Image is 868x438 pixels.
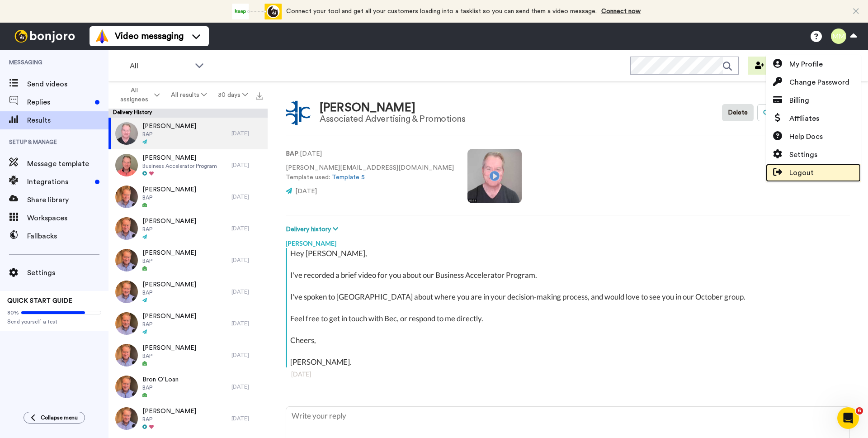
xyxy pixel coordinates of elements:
span: [PERSON_NAME] [142,153,217,162]
div: [DATE] [231,383,263,390]
div: [DATE] [231,320,263,327]
span: Affiliates [789,113,819,124]
button: Export all results that match these filters now. [253,88,266,102]
span: BAP [142,416,196,423]
span: BAP [142,352,196,360]
span: All [130,61,190,71]
img: 8d888ec5-1568-4f52-9055-64692100f1a6-thumb.jpg [115,344,138,367]
span: Billing [789,95,809,106]
a: Logout [766,164,861,182]
span: Send yourself a test [7,318,101,325]
span: Change Password [789,77,849,88]
span: [PERSON_NAME] [142,343,196,352]
a: [PERSON_NAME]BAP[DATE] [108,308,268,339]
div: [DATE] [231,193,263,200]
div: [DATE] [231,225,263,232]
img: 436ce7f5-54fd-459a-9809-878da3eca7d8-thumb.jpg [115,281,138,303]
span: [PERSON_NAME] [142,217,196,226]
span: Bron O'Loan [142,375,179,384]
span: Results [27,115,108,126]
span: Business Accelerator Program [142,162,217,170]
span: [PERSON_NAME] [142,312,196,321]
a: Help Docs [766,128,861,146]
img: f9a1e324-c8c7-4048-83d6-9f91b00c71e4-thumb.jpg [115,122,138,145]
a: [PERSON_NAME]Business Accelerator Program[DATE] [108,149,268,181]
button: Collapse menu [24,412,85,424]
img: 774417e3-27aa-4421-8160-8d542b8b9639-thumb.jpg [115,217,138,240]
iframe: Intercom live chat [837,407,859,429]
a: [PERSON_NAME]BAP[DATE] [108,403,268,434]
span: [PERSON_NAME] [142,407,196,416]
span: Share library [27,195,108,205]
a: My Profile [766,55,861,73]
button: Delete [722,104,754,121]
span: Collapse menu [41,414,78,421]
a: Bron O'LoanBAP[DATE] [108,371,268,403]
button: 30 days [212,87,253,103]
div: [DATE] [231,130,263,137]
a: [PERSON_NAME]BAP[DATE] [108,213,268,244]
p: [PERSON_NAME][EMAIL_ADDRESS][DOMAIN_NAME] Template used: [286,163,454,182]
div: [PERSON_NAME] [286,234,850,248]
span: [DATE] [295,188,317,195]
div: Delivery History [108,109,268,118]
span: BAP [142,384,179,391]
span: Fallbacks [27,231,108,242]
div: [DATE] [231,288,263,295]
img: bj-logo-header-white.svg [11,30,79,43]
span: QUICK START GUIDE [7,298,72,304]
img: 893ae91c-3848-48b6-8279-fd8ea590b3cd-thumb.jpg [115,186,138,208]
div: Associated Advertising & Promotions [320,114,465,124]
span: [PERSON_NAME] [142,280,196,289]
button: Delivery history [286,224,341,234]
span: BAP [142,194,196,201]
div: [PERSON_NAME] [320,101,465,114]
div: [DATE] [231,352,263,359]
span: BAP [142,321,196,328]
span: All assignees [116,86,152,104]
span: BAP [142,289,196,296]
a: Template 5 [332,174,365,181]
img: 217a7441-545d-468e-b71b-1da58551b628-thumb.jpg [115,407,138,430]
span: 6 [856,407,863,414]
a: Settings [766,146,861,164]
a: [PERSON_NAME]BAP[DATE] [108,339,268,371]
img: 9e043665-3c67-4435-8631-b63694811130-thumb.jpg [115,154,138,176]
p: : [DATE] [286,149,454,159]
span: Settings [27,267,108,278]
div: [DATE] [231,257,263,264]
span: Workspaces [27,213,108,224]
span: Message template [27,158,108,169]
a: Connect now [601,8,641,14]
span: 80% [7,309,19,316]
a: [PERSON_NAME]BAP[DATE] [108,244,268,276]
div: [DATE] [231,415,263,422]
span: Connect your tool and get all your customers loading into a tasklist so you can send them a video... [286,8,597,14]
span: Integrations [27,176,91,187]
button: All assignees [110,82,165,108]
div: animation [232,4,282,19]
button: Invite [748,57,792,75]
span: My Profile [789,59,823,70]
span: BAP [142,226,196,233]
a: Affiliates [766,109,861,128]
span: BAP [142,131,196,138]
span: [PERSON_NAME] [142,248,196,257]
button: Open original [757,104,807,121]
img: 2ac30b1f-5b1b-4065-b1a7-441bf86bb740-thumb.jpg [115,312,138,335]
a: [PERSON_NAME]BAP[DATE] [108,118,268,149]
div: [DATE] [231,162,263,169]
span: Replies [27,97,91,108]
img: vm-color.svg [95,29,109,43]
a: Billing [766,91,861,109]
button: All results [165,87,212,103]
span: Video messaging [115,30,184,43]
span: Help Docs [789,131,823,142]
strong: BAP [286,151,298,157]
a: [PERSON_NAME]BAP[DATE] [108,276,268,308]
img: export.svg [256,92,263,100]
span: Logout [789,167,814,178]
img: Image of Natalie Bell [286,100,311,125]
span: [PERSON_NAME] [142,185,196,194]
